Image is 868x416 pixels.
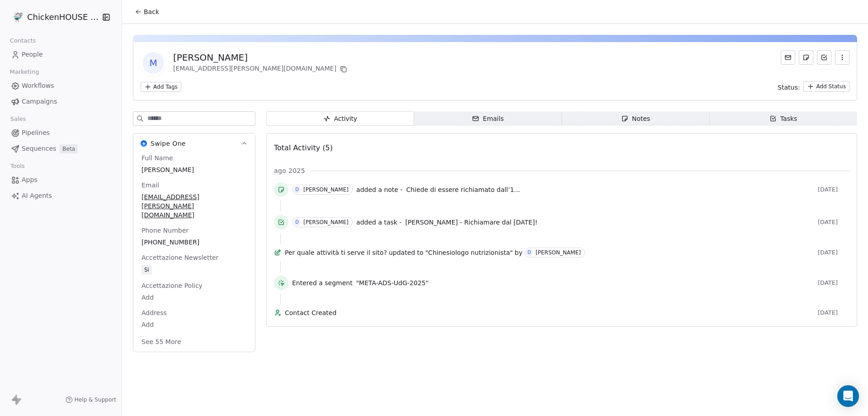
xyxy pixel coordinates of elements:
[22,97,57,106] span: Campaigns
[818,249,849,256] span: [DATE]
[141,140,147,147] img: Swipe One
[7,94,114,109] a: Campaigns
[22,144,56,153] span: Sequences
[803,81,849,92] button: Add Status
[136,334,187,350] button: See 55 More
[285,248,387,257] span: Per quale attività ti serve il sito?
[472,114,504,124] div: Emails
[818,219,849,226] span: [DATE]
[6,159,28,173] span: Tools
[6,34,40,48] span: Contacts
[6,65,43,79] span: Marketing
[405,219,537,226] span: [PERSON_NAME] - Richiamare dal [DATE]!
[295,219,299,226] div: D
[837,385,859,407] div: Open Intercom Messenger
[144,7,159,16] span: Back
[292,278,353,287] span: Entered a segment
[142,165,247,174] span: [PERSON_NAME]
[22,128,50,138] span: Pipelines
[142,320,247,329] span: Add
[22,191,52,201] span: AI Agents
[405,217,537,228] a: [PERSON_NAME] - Richiamare dal [DATE]!
[13,12,24,23] img: 4.jpg
[141,82,181,92] button: Add Tags
[769,114,797,124] div: Tasks
[27,11,99,23] span: ChickenHOUSE snc
[515,248,523,257] span: by
[22,50,43,59] span: People
[406,184,520,195] a: Chiede di essere richiamato dall’1...
[140,308,169,317] span: Address
[11,10,96,25] button: ChickenHOUSE snc
[140,253,220,262] span: Accettazione Newsletter
[356,218,401,227] span: added a task -
[7,47,114,62] a: People
[285,308,814,317] span: Contact Created
[7,78,114,93] a: Workflows
[140,153,175,163] span: Full Name
[621,114,650,124] div: Notes
[303,186,349,193] div: [PERSON_NAME]
[7,172,114,187] a: Apps
[173,51,349,64] div: [PERSON_NAME]
[778,83,800,92] span: Status:
[528,249,531,256] div: D
[7,125,114,140] a: Pipelines
[140,281,204,290] span: Accettazione Policy
[274,166,305,175] span: ago 2025
[22,81,54,91] span: Workflows
[140,181,161,190] span: Email
[140,226,190,235] span: Phone Number
[7,141,114,156] a: SequencesBeta
[66,396,116,403] a: Help & Support
[142,52,164,74] span: M
[133,153,255,352] div: Swipe OneSwipe One
[295,186,299,193] div: D
[142,293,247,302] span: Add
[6,112,30,126] span: Sales
[818,309,849,316] span: [DATE]
[151,139,186,148] span: Swipe One
[129,4,165,20] button: Back
[425,248,513,257] span: "Chinesiologo nutrizionista"
[22,175,38,185] span: Apps
[133,134,255,153] button: Swipe OneSwipe One
[144,265,149,274] div: Si
[274,143,333,152] span: Total Activity (5)
[356,185,402,194] span: added a note -
[142,238,247,247] span: [PHONE_NUMBER]
[536,249,581,256] div: [PERSON_NAME]
[818,186,849,193] span: [DATE]
[60,144,78,153] span: Beta
[173,64,349,75] div: [EMAIL_ADDRESS][PERSON_NAME][DOMAIN_NAME]
[389,248,424,257] span: updated to
[818,279,849,287] span: [DATE]
[142,192,247,220] span: [EMAIL_ADDRESS][PERSON_NAME][DOMAIN_NAME]
[303,219,349,225] div: [PERSON_NAME]
[356,278,429,287] span: "META-ADS-UdG-2025"
[7,188,114,203] a: AI Agents
[75,396,116,403] span: Help & Support
[406,186,520,193] span: Chiede di essere richiamato dall’1...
